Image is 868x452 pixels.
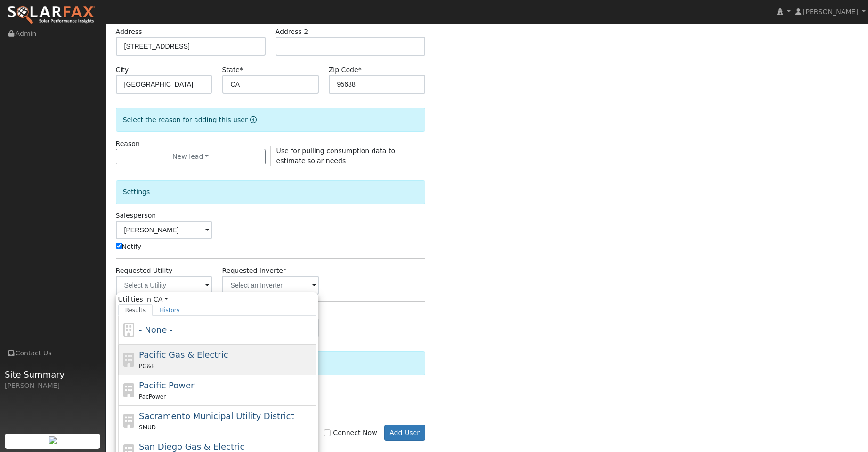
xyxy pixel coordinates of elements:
[116,139,140,149] label: Reason
[248,116,257,123] a: Reason for new user
[5,368,101,381] span: Site Summary
[139,424,156,431] span: SMUD
[276,147,395,164] span: Use for pulling consumption data to estimate solar needs
[116,266,173,276] label: Requested Utility
[384,425,425,441] button: Add User
[222,266,286,276] label: Requested Inverter
[240,66,243,74] span: Required
[116,243,122,249] input: Notify
[7,5,96,25] img: SolarFax
[358,66,362,74] span: Required
[49,436,57,444] img: retrieve
[116,108,425,132] div: Select the reason for adding this user
[276,27,308,37] label: Address 2
[139,411,294,421] span: Sacramento Municipal Utility District
[139,363,154,370] span: PG&E
[222,276,319,295] input: Select an Inverter
[116,276,212,295] input: Select a Utility
[153,304,187,316] a: History
[329,65,362,75] label: Zip Code
[116,149,266,165] button: New lead
[118,295,316,304] span: Utilities in
[116,65,129,75] label: City
[116,242,142,252] label: Notify
[139,442,244,452] span: San Diego Gas & Electric
[324,428,377,438] label: Connect Now
[116,27,142,37] label: Address
[803,8,858,16] span: [PERSON_NAME]
[116,211,156,221] label: Salesperson
[116,180,425,204] div: Settings
[116,221,212,239] input: Select a User
[139,380,194,390] span: Pacific Power
[222,65,243,75] label: State
[154,295,168,304] a: CA
[139,394,166,400] span: PacPower
[139,350,228,360] span: Pacific Gas & Electric
[324,429,331,436] input: Connect Now
[5,381,101,391] div: [PERSON_NAME]
[139,325,172,335] span: - None -
[118,304,153,316] a: Results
